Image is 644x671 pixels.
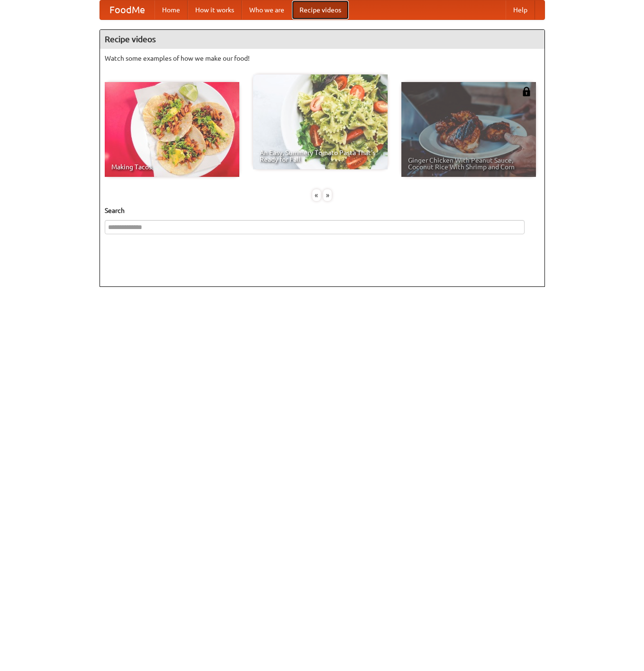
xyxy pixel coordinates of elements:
div: » [323,189,332,201]
a: Home [154,0,188,19]
img: 483408.png [522,87,531,96]
span: Making Tacos [111,164,233,170]
p: Watch some examples of how we make our food! [105,54,540,63]
h4: Recipe videos [100,30,544,49]
a: Who we are [242,0,292,19]
a: Help [506,0,535,19]
a: Making Tacos [105,82,239,177]
div: « [312,189,321,201]
a: An Easy, Summery Tomato Pasta That's Ready for Fall [253,74,388,169]
a: FoodMe [100,0,154,19]
a: Recipe videos [292,0,349,19]
h5: Search [105,206,540,215]
a: How it works [188,0,242,19]
span: An Easy, Summery Tomato Pasta That's Ready for Fall [260,149,381,163]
